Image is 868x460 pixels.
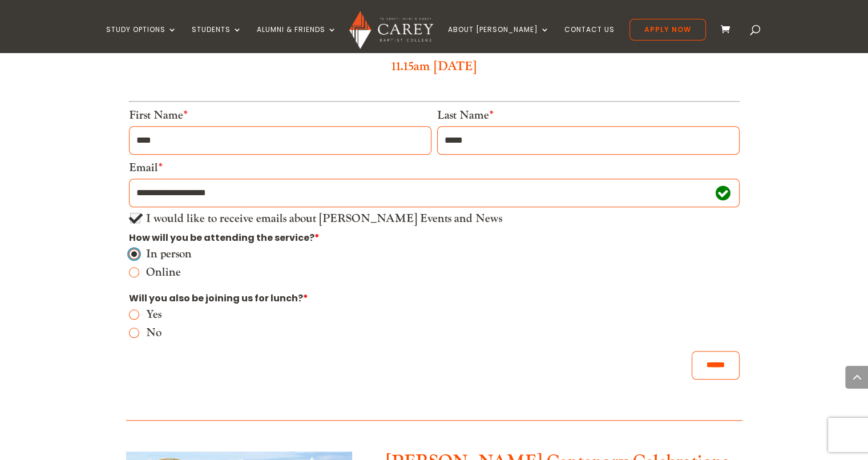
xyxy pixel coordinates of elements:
label: First Name [129,108,188,123]
a: Contact Us [564,26,615,53]
img: Carey Baptist College [349,11,433,49]
span: Will you also be joining us for lunch? [129,292,308,305]
a: About [PERSON_NAME] [448,26,550,53]
label: Last Name [437,108,494,123]
label: Email [129,160,163,175]
a: Study Options [106,26,177,53]
label: I would like to receive emails about [PERSON_NAME] Events and News [146,213,502,224]
span: How will you be attending the service? [129,231,320,244]
a: Apply Now [629,19,706,41]
label: Online [146,267,740,278]
label: No [146,327,740,338]
font: 11.15am [DATE] [391,58,477,74]
a: Students [192,26,242,53]
label: Yes [146,309,740,320]
label: In person [146,248,740,260]
a: Alumni & Friends [257,26,337,53]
